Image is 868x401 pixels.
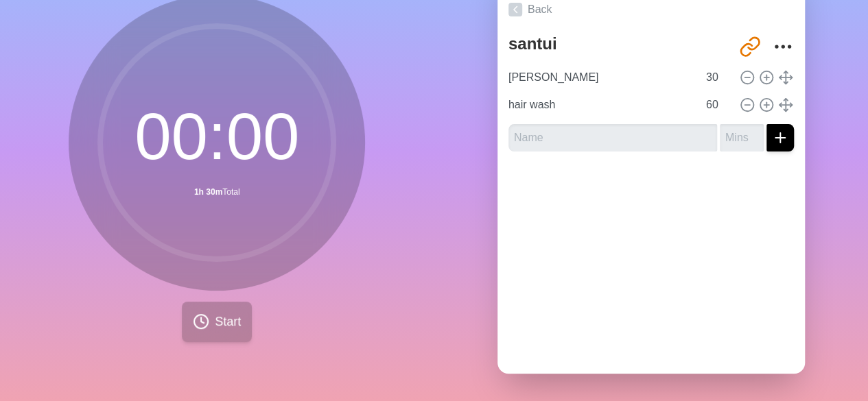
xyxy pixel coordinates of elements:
[503,64,698,91] input: Name
[508,124,717,151] input: Name
[503,91,698,119] input: Name
[769,33,797,60] button: More
[701,64,734,91] input: Mins
[215,313,241,331] span: Start
[701,91,734,119] input: Mins
[182,302,252,342] button: Start
[736,33,764,60] button: Share link
[720,124,764,151] input: Mins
